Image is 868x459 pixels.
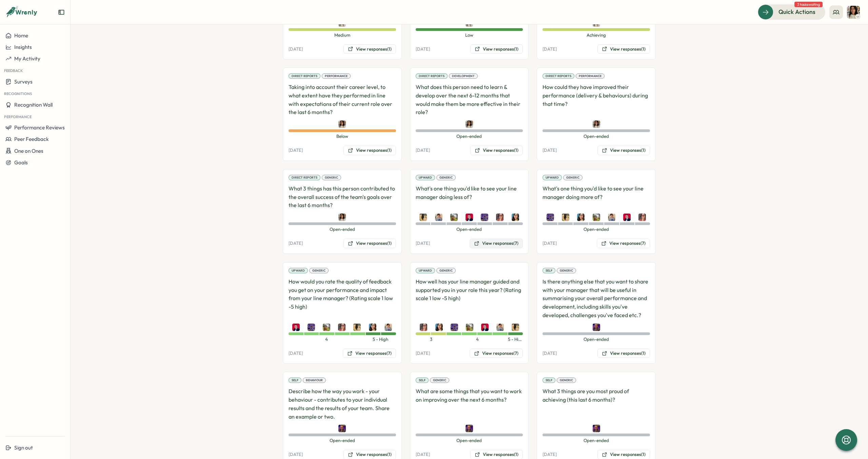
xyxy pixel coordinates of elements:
[542,378,555,383] div: Self
[420,324,427,331] img: Kate Blackburn
[508,336,523,343] span: 5 - High
[577,214,585,221] img: Angel Yebra
[343,44,396,54] button: View responses(1)
[542,350,557,356] p: [DATE]
[557,268,576,273] div: Generic
[322,73,351,79] div: Performance
[416,32,523,38] span: Low
[289,147,303,153] p: [DATE]
[542,147,557,153] p: [DATE]
[365,336,396,343] span: 5 - High
[542,184,650,209] p: What's one thing you'd like to see your line manager doing more of?
[542,133,650,140] span: Open-ended
[542,83,650,116] p: How could they have improved their performance (delivery & behaviours) during that time?
[449,73,478,79] div: Development
[384,324,392,331] img: Samantha Broomfield
[542,32,650,38] span: Achieving
[309,268,329,273] div: Generic
[638,214,646,221] img: Kate Blackburn
[416,133,523,140] span: Open-ended
[466,121,473,128] img: Maria Khoury
[542,175,562,180] div: Upward
[289,438,396,444] span: Open-ended
[289,277,396,319] p: How would you rate the quality of feedback you get on your performance and impact from your line ...
[562,214,569,221] img: Jay Murphy
[512,214,519,221] img: Angel Yebra
[597,146,650,155] button: View responses(1)
[289,184,396,209] p: What 3 things has this person contributed to the overall success of the team's goals over the las...
[623,214,631,221] img: Steven
[338,425,346,432] img: Adrian Pearcey
[289,83,396,116] p: Taking into account their career level, to what extent have they performed in line with expectati...
[416,147,430,153] p: [DATE]
[289,350,303,356] p: [DATE]
[292,324,300,331] img: Steven
[608,214,615,221] img: Samantha Broomfield
[597,44,650,54] button: View responses(1)
[466,214,473,221] img: Steven
[323,324,330,331] img: Amber Stroyan
[466,324,473,331] img: Amber Stroyan
[416,184,523,209] p: What's one thing you'd like to see your line manager doing less of?
[542,268,555,273] div: Self
[289,73,320,79] div: Direct Reports
[416,73,448,79] div: Direct Reports
[794,2,823,7] span: 3 tasks waiting
[343,146,396,155] button: View responses(1)
[542,277,650,319] p: Is there anything else that you want to share with your manager that will be useful in summarisin...
[416,240,430,246] p: [DATE]
[847,6,860,19] img: Maria Khoury
[542,73,574,79] div: Direct Reports
[416,46,430,52] p: [DATE]
[481,324,489,331] img: Steven
[416,83,523,116] p: What does this person need to learn & develop over the next 6-12 months that would make them be m...
[14,444,33,451] span: Sign out
[289,240,303,246] p: [DATE]
[542,240,557,246] p: [DATE]
[14,44,32,50] span: Insights
[466,425,473,432] img: Adrian Pearcey
[308,324,315,331] img: Omar Govea
[597,349,650,358] button: View responses(1)
[58,9,65,16] button: Expand sidebar
[416,350,430,356] p: [DATE]
[470,239,523,248] button: View responses(7)
[338,214,346,221] img: Maria Khoury
[289,452,303,458] p: [DATE]
[593,121,600,128] img: Maria Khoury
[416,226,523,233] span: Open-ended
[593,324,600,331] img: Adrian Pearcey
[14,78,33,85] span: Surveys
[557,378,576,383] div: Generic
[289,226,396,233] span: Open-ended
[447,336,508,343] span: 4
[416,268,435,273] div: Upward
[289,32,396,38] span: Medium
[542,46,557,52] p: [DATE]
[14,148,43,154] span: One on Ones
[338,121,346,128] img: Maria Khoury
[289,133,396,140] span: Below
[758,4,825,19] button: Quick Actions
[470,146,523,155] button: View responses(1)
[542,438,650,444] span: Open-ended
[435,324,443,331] img: Angel Yebra
[481,214,488,221] img: Omar Govea
[419,214,427,221] img: Jay Murphy
[353,324,361,331] img: Jay Murphy
[542,387,650,421] p: What 3 things are you most proud of achieving (this last 6 months)?
[470,44,523,54] button: View responses(1)
[450,214,458,221] img: Amber Stroyan
[496,214,504,221] img: Kate Blackburn
[451,324,458,331] img: Omar Govea
[289,336,365,343] span: 4
[14,32,28,39] span: Home
[369,324,376,331] img: Angel Yebra
[430,378,449,383] div: Generic
[542,336,650,343] span: Open-ended
[416,277,523,319] p: How well has your line manager guided and supported you in your role this year? (Rating scale 1 l...
[547,214,554,221] img: Omar Govea
[303,378,326,383] div: Behaviour
[14,136,49,142] span: Peer Feedback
